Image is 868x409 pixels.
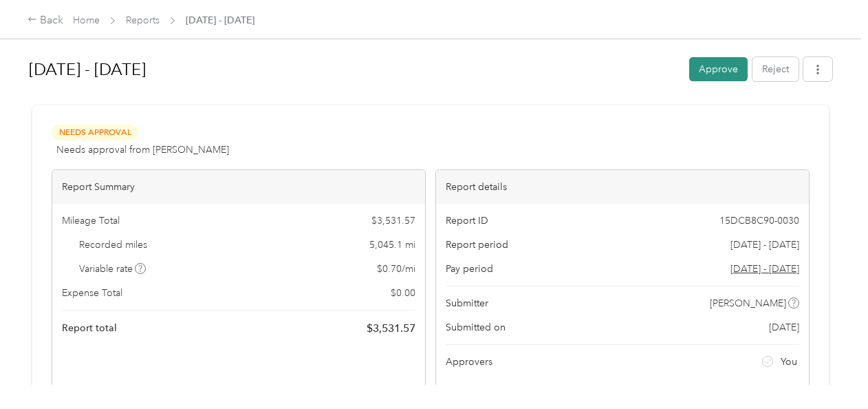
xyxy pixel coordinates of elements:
span: Variable rate [79,262,147,276]
h1: Sep 1 - 30, 2025 [29,53,680,86]
span: Report period [446,238,508,252]
span: $ 0.70 / mi [377,262,415,276]
div: Back [28,12,63,29]
span: [DATE] - [DATE] [186,13,254,28]
div: Report details [436,170,809,204]
span: $ 3,531.57 [371,213,415,228]
button: Reject [752,57,799,81]
span: 5,045.1 mi [369,238,415,252]
span: Pay period [446,262,493,276]
span: Submitter [446,296,488,311]
span: Report ID [446,213,488,228]
a: Reports [126,14,160,26]
span: Expense Total [62,286,122,300]
span: $ 0.00 [391,286,415,300]
a: Home [73,14,100,26]
span: [PERSON_NAME] [710,296,786,311]
span: $ 3,531.57 [367,320,415,337]
span: Needs Approval [52,125,138,140]
span: Report total [62,321,117,335]
button: Approve [689,57,748,81]
span: [DATE] [769,320,799,335]
span: 15DCB8C90-0030 [719,213,799,228]
span: Go to pay period [730,262,799,276]
span: Mileage Total [62,213,120,228]
span: Approvers [446,355,492,369]
span: [DATE] - [DATE] [730,238,799,252]
span: You [781,355,797,369]
iframe: Everlance-gr Chat Button Frame [791,332,868,409]
div: Report Summary [52,170,425,204]
span: Needs approval from [PERSON_NAME] [56,143,229,157]
span: Recorded miles [79,238,147,252]
span: Submitted on [446,320,506,335]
